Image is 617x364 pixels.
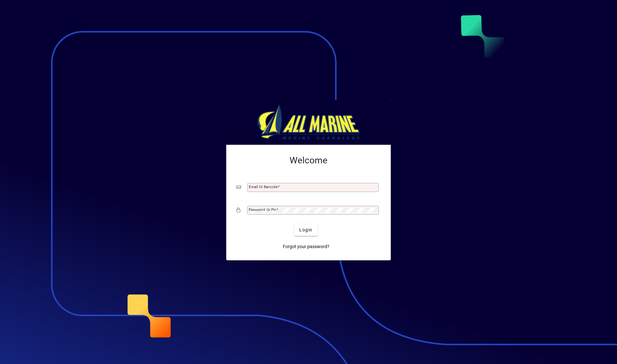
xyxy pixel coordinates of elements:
[294,224,317,236] button: Login
[280,241,332,253] a: Forgot your password?
[237,155,380,166] h2: Welcome
[249,185,278,189] mat-label: Email or Barcode
[299,227,312,233] span: Login
[249,207,276,212] mat-label: Password or Pin
[283,243,329,250] span: Forgot your password?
